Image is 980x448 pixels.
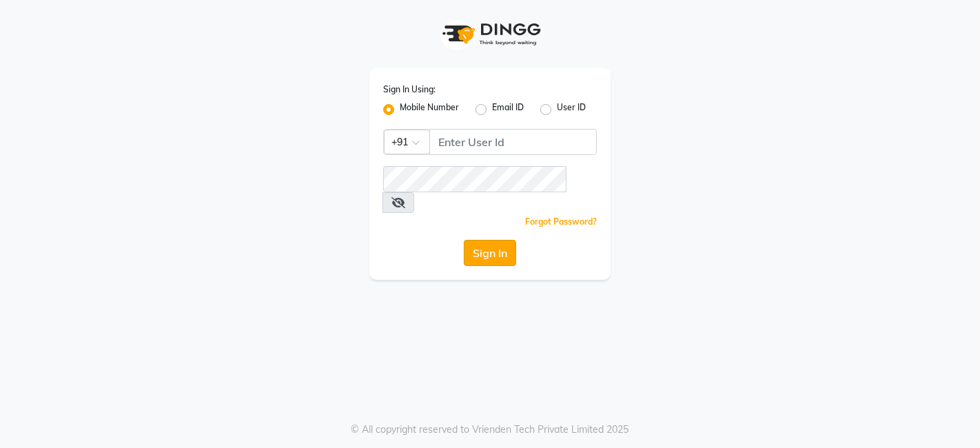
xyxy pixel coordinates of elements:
input: Username [383,166,566,192]
input: Username [429,129,597,155]
label: User ID [557,101,586,118]
a: Forgot Password? [525,216,597,227]
label: Email ID [492,101,524,118]
button: Sign In [464,240,516,266]
label: Mobile Number [400,101,459,118]
label: Sign In Using: [383,83,436,96]
img: logo1.svg [435,14,545,54]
